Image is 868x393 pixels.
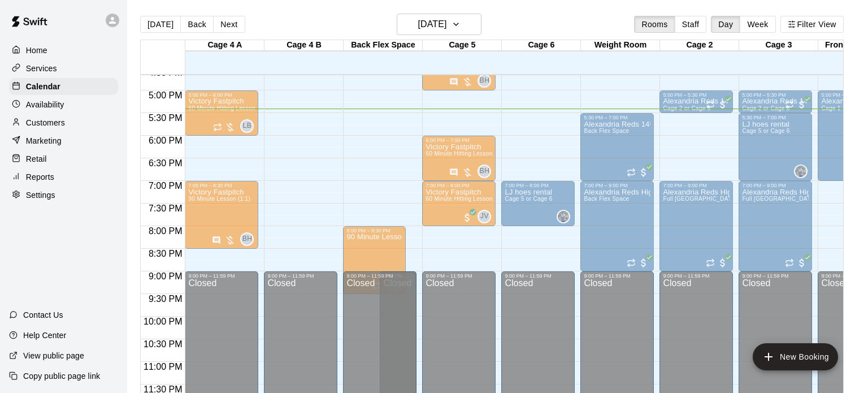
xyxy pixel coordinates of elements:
div: Cage 4 B [264,40,344,51]
span: LB [243,120,251,132]
div: 7:00 PM – 8:00 PM: Victory Fastpitch [422,181,496,226]
span: BH [242,234,252,245]
a: Customers [9,114,118,131]
a: Services [9,60,118,77]
button: [DATE] [140,16,181,33]
p: Copy public page link [23,370,100,382]
span: Jessica Vecchio [482,210,491,223]
span: Cage 5 or Cage 6 [742,128,789,134]
button: add [753,343,838,370]
div: Weight Room [581,40,660,51]
p: Reports [26,171,54,183]
span: Layla Burczak [245,119,254,133]
span: Recurring event [785,258,794,267]
span: Briana Harbison [482,165,491,178]
div: Calendar [9,78,118,95]
p: Customers [26,117,65,128]
span: 9:00 PM [146,271,185,281]
span: 5:00 PM [146,90,185,100]
div: 9:00 PM – 11:59 PM [505,273,571,279]
button: [DATE] [397,14,481,35]
div: Cage 5 [423,40,502,51]
div: 5:00 PM – 5:30 PM: Alexandria Reds 14U Teams [739,90,812,113]
span: Cage 1 [821,105,840,111]
span: 5:30 PM [146,113,185,123]
svg: Has notes [449,168,458,177]
div: 7:00 PM – 8:00 PM [426,183,492,188]
div: 7:00 PM – 9:00 PM: Alexandria Reds High School Teams [580,181,654,271]
div: 7:00 PM – 8:00 PM: LJ hoes rental [501,181,575,226]
span: BH [480,75,489,87]
span: All customers have paid [796,99,808,110]
span: 90 Minute Lesson (1:1) [188,196,250,202]
span: Recurring event [213,123,222,132]
svg: Has notes [212,236,221,245]
span: Full [GEOGRAPHIC_DATA] [742,196,815,202]
span: JV [480,211,489,222]
span: Briana Harbison [482,74,491,88]
div: 5:30 PM – 7:00 PM [584,115,650,120]
span: All customers have paid [796,257,808,269]
div: 9:00 PM – 11:59 PM [663,273,730,279]
div: 9:00 PM – 11:59 PM [584,273,650,279]
div: Jessica Vecchio [478,210,491,223]
span: 6:00 PM [146,136,185,145]
a: Home [9,42,118,59]
span: Recurring event [785,100,794,109]
p: Contact Us [23,309,63,321]
span: All customers have paid [462,212,473,223]
span: Recurring event [627,168,636,177]
span: Recurring event [706,100,715,109]
span: 6:30 PM [146,158,185,168]
span: Recurring event [627,258,636,267]
a: Reports [9,169,118,185]
p: Settings [26,189,55,201]
span: 9:30 PM [146,294,185,304]
div: 7:00 PM – 9:00 PM: Alexandria Reds High School Teams [659,181,733,271]
button: Day [711,16,740,33]
div: Settings [9,187,118,204]
p: Calendar [26,81,60,92]
span: Full [GEOGRAPHIC_DATA] [663,196,736,202]
p: Home [26,45,47,56]
span: Cage 2 or Cage 3 [663,105,710,111]
span: All customers have paid [638,167,649,178]
span: Back Flex Space [584,196,629,202]
div: 9:00 PM – 11:59 PM [742,273,809,279]
span: Cage 2 or Cage 3 [742,105,789,111]
a: Availability [9,96,118,113]
span: Cage 5 or Cage 6 [505,196,552,202]
div: Briana Harbison [478,74,491,88]
div: 7:00 PM – 8:00 PM [505,183,571,188]
div: 5:00 PM – 5:30 PM: Alexandria Reds 14U Teams [659,90,733,113]
span: LJ Hoes [798,165,808,178]
span: Briana Harbison [245,232,254,246]
div: 5:30 PM – 7:00 PM: Alexandria Reds 14U Teams [580,113,654,181]
div: 7:00 PM – 8:30 PM [188,183,255,188]
div: 7:00 PM – 8:30 PM: 90 Minute Lesson (1:1) [185,181,258,249]
div: 5:00 PM – 5:30 PM [742,92,809,98]
div: Marketing [9,132,118,149]
span: 10:30 PM [141,339,185,349]
div: 6:00 PM – 7:00 PM: 60 Minute Hitting Lesson (1:1) [422,136,496,181]
span: 60 Minute Hitting Lesson (1:1) [426,196,506,202]
span: BH [480,166,489,177]
div: 9:00 PM – 11:59 PM [426,273,492,279]
p: Help Center [23,330,66,341]
button: Back [180,16,214,33]
div: Cage 2 [660,40,739,51]
p: View public page [23,350,84,361]
p: Availability [26,99,64,110]
a: Retail [9,150,118,167]
button: Week [740,16,775,33]
p: Marketing [26,135,62,146]
span: Back Flex Space [584,128,629,134]
div: Back Flex Space [344,40,423,51]
div: Briana Harbison [478,165,491,178]
div: 5:00 PM – 6:00 PM [188,92,255,98]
